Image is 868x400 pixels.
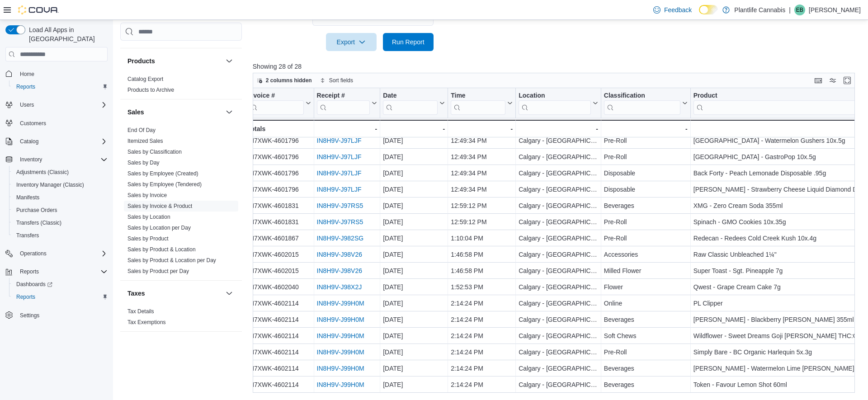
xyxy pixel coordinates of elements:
div: Classification [604,92,680,100]
span: Purchase Orders [13,205,108,216]
button: Home [2,67,111,80]
span: Export [331,33,371,51]
span: Dashboards [13,279,108,290]
div: Calgary - [GEOGRAPHIC_DATA] [519,330,598,341]
span: End Of Day [127,127,156,134]
span: Reports [20,268,39,275]
div: 2:14:24 PM [451,379,513,390]
div: IN7XWK-4601831 [248,216,311,227]
span: Sales by Invoice & Product [127,202,192,210]
div: Calgary - [GEOGRAPHIC_DATA] [519,184,598,195]
span: Sales by Product per Day [127,268,189,275]
div: 12:49:34 PM [451,168,513,179]
div: Calgary - [GEOGRAPHIC_DATA] [519,314,598,325]
h3: Taxes [127,289,145,298]
a: Purchase Orders [13,205,61,216]
span: Transfers [13,230,108,241]
div: Totals [247,123,311,134]
a: IN8H9V-J98V26 [316,251,362,258]
div: Calgary - [GEOGRAPHIC_DATA] [519,233,598,244]
button: Users [2,99,111,111]
div: 2:14:24 PM [451,298,513,309]
button: Reports [2,265,111,278]
div: IN7XWK-4602040 [248,282,311,292]
span: Transfers (Classic) [13,217,108,228]
button: Location [519,92,598,115]
div: [DATE] [383,216,445,227]
div: Receipt # [316,92,370,100]
div: Location [519,92,591,100]
div: Calgary - [GEOGRAPHIC_DATA] [519,265,598,276]
span: Customers [20,120,46,127]
div: Date [383,92,438,115]
button: Reports [16,266,42,277]
button: Taxes [127,289,222,298]
div: Pricing [120,33,242,48]
span: Sales by Product & Location per Day [127,257,216,264]
span: Sales by Employee (Created) [127,170,198,177]
a: Itemized Sales [127,138,163,144]
span: Operations [20,250,47,257]
div: Milled Flower [604,265,688,276]
div: Products [120,74,242,99]
div: 1:10:04 PM [451,233,513,244]
span: Manifests [13,192,108,203]
a: Sales by Product & Location [127,246,196,253]
div: Calgary - [GEOGRAPHIC_DATA] [519,200,598,211]
span: Adjustments (Classic) [16,169,69,176]
button: Operations [2,247,111,260]
div: Location [519,92,591,115]
span: Sales by Location per Day [127,224,191,231]
button: Products [224,56,235,66]
button: Run Report [383,33,434,51]
div: 1:46:58 PM [451,249,513,260]
a: IN8H9V-J97LJF [316,137,361,144]
div: IN7XWK-4601796 [248,184,311,195]
input: Dark Mode [699,5,718,14]
div: Calgary - [GEOGRAPHIC_DATA] [519,151,598,162]
a: Sales by Invoice & Product [127,203,192,209]
button: Export [326,33,377,51]
div: Calgary - [GEOGRAPHIC_DATA] [519,216,598,227]
a: IN8H9V-J99H0M [316,332,364,339]
button: Taxes [224,288,235,299]
div: [DATE] [383,282,445,292]
a: Manifests [13,192,43,203]
a: Sales by Invoice [127,192,167,198]
div: Product [693,92,861,115]
span: Sales by Location [127,213,170,221]
div: Invoice # [248,92,304,115]
a: Dashboards [13,279,56,290]
button: Manifests [9,191,111,204]
div: [DATE] [383,168,445,179]
button: Users [16,99,38,110]
div: IN7XWK-4601796 [248,135,311,146]
div: [DATE] [383,184,445,195]
div: 12:49:34 PM [451,135,513,146]
div: [DATE] [383,233,445,244]
button: Catalog [16,136,42,147]
span: Transfers (Classic) [16,219,61,226]
span: Reports [16,293,35,301]
a: IN8H9V-J97RS5 [316,202,363,209]
a: Transfers (Classic) [13,217,65,228]
span: Inventory Manager (Classic) [13,179,108,190]
button: Enter fullscreen [842,75,853,86]
a: Sales by Classification [127,149,182,155]
div: [DATE] [383,379,445,390]
span: Inventory Manager (Classic) [16,181,84,188]
span: Run Report [392,38,425,47]
a: IN8H9V-J99H0M [316,365,364,372]
div: - [316,123,377,134]
span: Sales by Employee (Tendered) [127,181,202,188]
span: Manifests [16,194,39,201]
div: Receipt # URL [316,92,370,115]
span: Purchase Orders [16,207,57,214]
div: Online [604,298,688,309]
a: IN8H9V-J97LJF [316,186,361,193]
span: Transfers [16,232,39,239]
a: Sales by Location [127,214,170,220]
div: [DATE] [383,200,445,211]
a: Sales by Product [127,235,169,242]
span: Home [16,68,108,79]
